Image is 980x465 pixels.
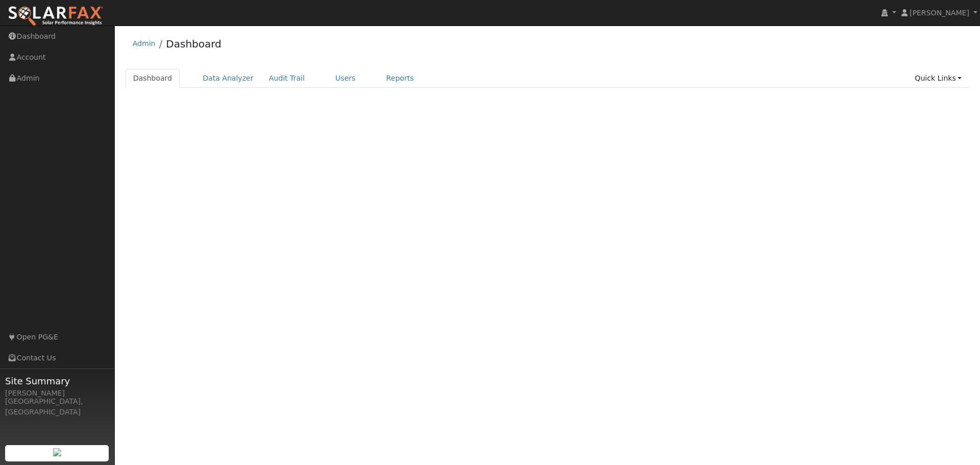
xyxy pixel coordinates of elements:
a: Audit Trail [261,69,312,88]
span: [PERSON_NAME] [910,9,969,17]
img: SolarFax [8,6,104,27]
a: Data Analyzer [195,69,261,88]
a: Quick Links [907,69,969,88]
a: Reports [379,69,422,88]
img: retrieve [53,448,61,456]
a: Admin [133,39,156,47]
div: [GEOGRAPHIC_DATA], [GEOGRAPHIC_DATA] [5,396,109,418]
a: Dashboard [166,38,222,50]
a: Dashboard [126,69,180,88]
span: Site Summary [5,374,109,388]
div: [PERSON_NAME] [5,388,109,399]
a: Users [328,69,363,88]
